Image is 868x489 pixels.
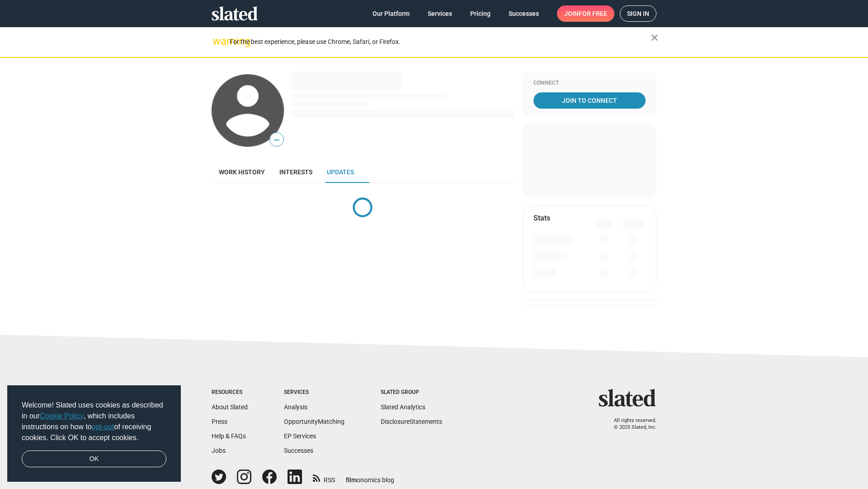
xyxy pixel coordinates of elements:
a: Slated Analytics [381,403,425,411]
div: cookieconsent [7,385,181,482]
a: DisclosureStatements [381,418,442,425]
a: Our Platform [365,5,417,22]
span: Our Platform [373,5,410,22]
a: OpportunityMatching [284,418,344,425]
a: Help & FAQs [212,432,246,440]
a: Successes [501,5,546,22]
a: Join To Connect [533,92,646,109]
div: Connect [533,80,646,87]
a: Updates [320,161,361,183]
a: Successes [284,447,313,454]
div: Services [284,389,344,396]
a: opt-out [92,423,114,431]
a: Analysis [284,403,307,411]
a: Pricing [463,5,498,22]
div: For the best experience, please use Chrome, Safari, or Firefox. [230,36,651,48]
span: Join [564,5,607,22]
a: Joinfor free [557,5,614,22]
div: Resources [212,389,248,396]
span: film [346,476,357,484]
a: Services [420,5,459,22]
p: All rights reserved. © 2025 Slated, Inc. [604,417,656,431]
span: — [270,134,283,146]
span: Interests [279,168,312,176]
a: Sign in [620,5,656,22]
div: Slated Group [381,389,442,396]
a: EP Services [284,432,316,440]
span: Successes [509,5,539,22]
a: Press [212,418,227,425]
a: Jobs [212,447,226,454]
span: Services [428,5,452,22]
span: Join To Connect [535,92,644,109]
span: Work history [219,168,265,176]
a: Interests [272,161,320,183]
span: for free [579,5,607,22]
a: Work history [212,161,272,183]
mat-icon: warning [212,36,223,47]
mat-card-title: Stats [533,213,550,223]
a: dismiss cookie message [22,451,166,468]
a: RSS [313,470,335,484]
a: filmonomics blog [346,469,394,484]
a: Cookie Policy [40,412,84,420]
mat-icon: close [649,32,660,43]
span: Updates [327,168,354,176]
span: Welcome! Slated uses cookies as described in our , which includes instructions on how to of recei... [22,400,166,443]
span: Sign in [627,6,649,21]
a: About Slated [212,403,248,411]
span: Pricing [470,5,491,22]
